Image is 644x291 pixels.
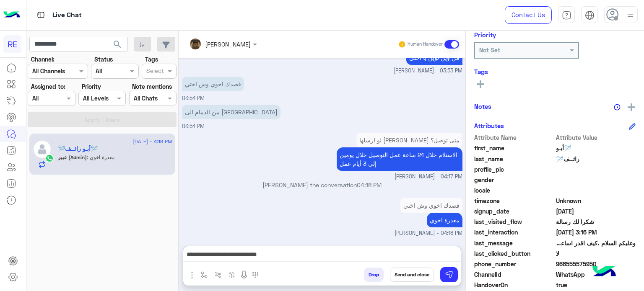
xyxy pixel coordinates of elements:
[556,155,636,163] span: رائــف🪡
[628,103,635,111] img: add
[356,133,462,147] p: 27/8/2025, 4:17 PM
[197,268,211,281] button: select flow
[58,154,87,160] span: عبير (Admin)
[225,268,239,281] button: create order
[558,6,575,24] a: tab
[31,82,65,91] label: Assigned to:
[215,271,221,278] img: Trigger scenario
[182,180,462,189] p: [PERSON_NAME] the conversation
[145,55,158,64] label: Tags
[395,229,462,237] span: [PERSON_NAME] - 04:18 PM
[474,281,554,289] span: HandoverOn
[3,6,20,24] img: Logo
[45,154,54,162] img: WhatsApp
[562,10,571,20] img: tab
[474,103,491,110] h6: Notes
[145,66,164,77] div: Select
[556,281,636,289] span: true
[28,112,177,127] button: Apply Filters
[87,154,114,160] span: معذرة اخوي
[474,217,554,226] span: last_visited_flow
[556,260,636,268] span: 966555575950
[94,55,113,64] label: Status
[112,39,122,49] span: search
[474,228,554,237] span: last_interaction
[625,10,636,21] img: profile
[132,82,172,91] label: Note mentions
[474,144,554,152] span: first_name
[589,258,619,287] img: hulul-logo.png
[337,147,462,171] p: 27/8/2025, 4:17 PM
[364,268,384,282] button: Drop
[556,249,636,258] span: لا
[82,82,101,91] label: Priority
[474,133,554,142] span: Attribute Name
[474,68,636,75] h6: Tags
[182,105,280,119] p: 27/8/2025, 3:54 PM
[474,122,504,129] h6: Attributes
[182,77,244,91] p: 27/8/2025, 3:54 PM
[445,270,453,279] img: send message
[252,272,259,278] img: make a call
[474,155,554,163] span: last_name
[133,138,172,145] span: [DATE] - 4:18 PM
[182,123,205,129] span: 03:54 PM
[400,198,462,213] p: 27/8/2025, 4:18 PM
[390,268,434,282] button: Send and close
[36,10,46,20] img: tab
[31,55,55,64] label: Channel:
[201,271,208,278] img: select flow
[58,145,98,152] h5: 🪡أبـو رائــف🪡
[239,270,249,280] img: send voice note
[474,31,496,39] h6: Priority
[556,144,636,152] span: 🪡أبـو
[556,207,636,216] span: 2025-08-27T10:59:49.928Z
[474,175,554,184] span: gender
[395,173,462,181] span: [PERSON_NAME] - 04:17 PM
[474,260,554,268] span: phone_number
[427,213,462,227] p: 27/8/2025, 4:18 PM
[187,270,197,280] img: send attachment
[556,133,636,142] span: Attribute Value
[474,196,554,205] span: timezone
[556,186,636,195] span: null
[474,239,554,247] span: last_message
[474,270,554,279] span: ChannelId
[474,165,554,174] span: profile_pic
[211,268,225,281] button: Trigger scenario
[474,207,554,216] span: signup_date
[556,270,636,279] span: 2
[394,67,462,75] span: [PERSON_NAME] - 03:53 PM
[52,10,82,21] p: Live Chat
[107,37,128,55] button: search
[408,41,443,48] small: Human Handover
[229,271,235,278] img: create order
[556,196,636,205] span: Unknown
[182,95,205,101] span: 03:54 PM
[474,249,554,258] span: last_clicked_button
[556,217,636,226] span: شكرا لك رسالة
[357,181,382,188] span: 04:18 PM
[505,6,552,24] a: Contact Us
[556,228,636,237] span: 2025-08-27T12:16:16.22Z
[556,239,636,247] span: وعليكم السلام ،كيف اقدر اساعدك
[3,35,21,53] div: RE
[614,104,621,111] img: notes
[556,175,636,184] span: null
[585,10,595,20] img: tab
[33,140,52,159] img: defaultAdmin.png
[474,186,554,195] span: locale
